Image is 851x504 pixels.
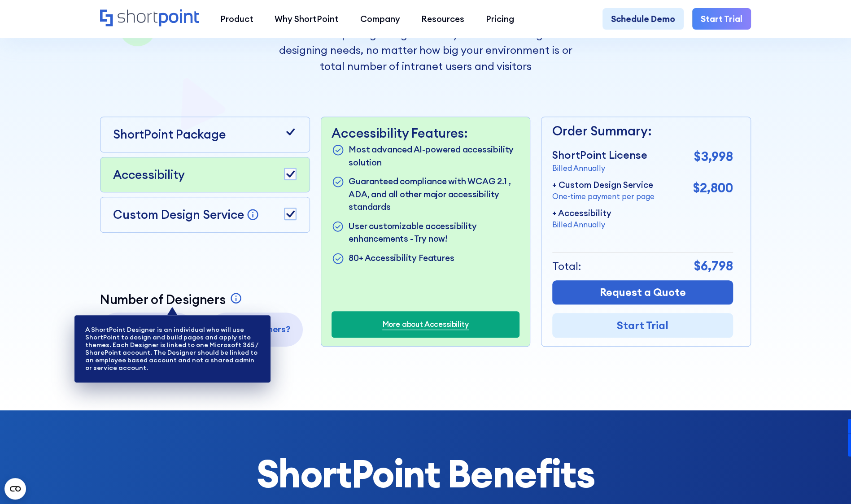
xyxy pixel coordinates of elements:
p: Accessibility Features: [332,126,519,141]
p: Custom Design Service [113,207,244,222]
div: Product [220,13,253,25]
p: ShortPoint Package [113,126,226,143]
p: 2 [134,317,160,342]
p: Guaranteed compliance with WCAG 2.1 , ADA, and all other major accessibility standards [349,175,519,213]
p: More Designers? [214,323,299,335]
p: 3 [164,317,189,342]
div: Company [360,13,400,25]
p: 1 [104,317,130,342]
p: User customizable accessibility enhancements - Try now! [349,220,519,245]
a: Start Trial [552,313,733,338]
div: Widget de chat [806,461,851,504]
p: $6,798 [694,256,733,276]
a: Pricing [475,8,524,29]
a: Product [209,8,264,29]
p: 80+ Accessibility Features [349,252,454,265]
a: Resources [410,8,475,29]
a: Why ShortPoint [264,8,349,29]
a: Company [349,8,410,29]
p: Billed Annually [552,219,611,230]
p: + Custom Design Service [552,178,655,191]
a: Request a Quote [552,280,733,305]
a: Start Trial [692,8,751,29]
p: Billed Annually [552,163,647,174]
div: Pricing [485,13,514,25]
a: Number of Designers [100,292,245,307]
p: $2,800 [693,178,733,198]
a: More about Accessibility [382,319,468,330]
iframe: Chat Widget [806,461,851,504]
h2: ShortPoint Benefits [100,453,751,495]
p: $3,998 [694,147,733,166]
p: + Accessibility [552,207,611,219]
p: ShortPoint pricing is aligned with your sites building and designing needs, no matter how big you... [266,26,585,74]
p: Accessibility [113,166,185,184]
p: One-time payment per page [552,191,655,202]
a: Home [100,9,199,28]
p: Number of Designers [100,292,226,307]
a: Schedule Demo [602,8,684,29]
p: Order Summary: [552,122,733,141]
button: Open CMP widget [4,478,26,500]
div: Why ShortPoint [275,13,339,25]
p: ShortPoint License [552,147,647,163]
div: Resources [421,13,464,25]
p: Most advanced AI-powered accessibility solution [349,143,519,169]
p: Total: [552,258,581,274]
